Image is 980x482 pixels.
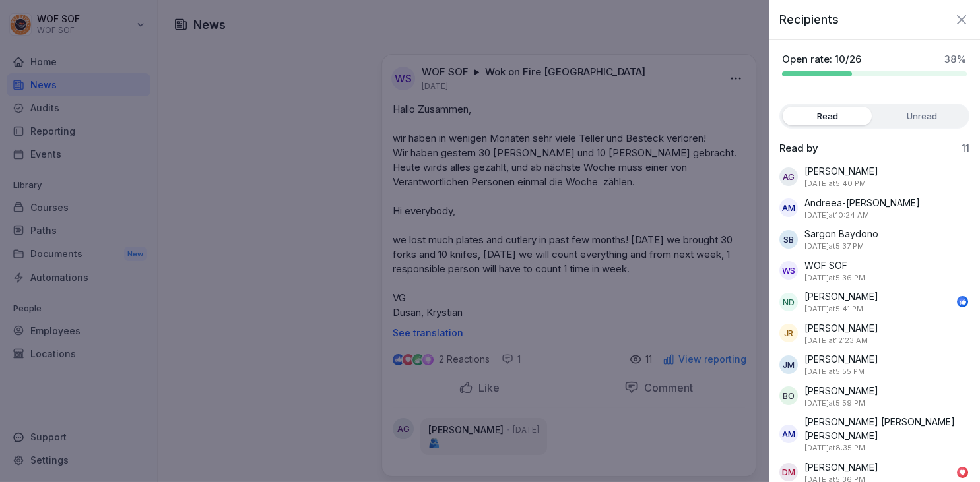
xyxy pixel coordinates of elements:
div: JR [779,324,798,342]
img: like [958,297,968,307]
div: JM [779,355,798,374]
p: Sargon Baydono [804,227,878,241]
p: 38 % [944,53,967,66]
div: AG [779,167,798,186]
p: Read by [779,142,818,155]
p: [PERSON_NAME] [804,352,878,366]
p: [PERSON_NAME] [PERSON_NAME] [PERSON_NAME] [804,415,969,442]
div: ND [779,293,798,311]
p: WOF SOF [804,258,847,272]
img: love [958,467,967,477]
p: Recipients [779,11,839,28]
p: August 21, 2025 at 5:55 PM [804,366,865,377]
div: SB [779,230,798,249]
p: [PERSON_NAME] [804,384,878,398]
p: [PERSON_NAME] [804,289,878,303]
p: August 21, 2025 at 5:36 PM [804,272,865,284]
p: Open rate: 10/26 [782,53,861,66]
p: [PERSON_NAME] [804,164,878,178]
div: WS [779,261,798,280]
p: Andreea-[PERSON_NAME] [804,196,920,210]
p: August 22, 2025 at 12:23 AM [804,335,868,346]
div: BO [779,386,798,405]
label: Read [783,107,872,125]
p: August 21, 2025 at 5:59 PM [804,398,865,409]
p: 11 [962,142,969,155]
p: August 21, 2025 at 5:40 PM [804,178,866,189]
div: AM [779,425,798,443]
p: [PERSON_NAME] [804,460,878,474]
label: Unread [877,107,966,125]
p: August 21, 2025 at 5:37 PM [804,241,864,252]
p: August 21, 2025 at 8:35 PM [804,442,865,454]
p: August 21, 2025 at 5:41 PM [804,303,863,315]
div: AM [779,198,798,217]
p: August 22, 2025 at 10:24 AM [804,210,869,221]
div: DM [779,463,798,481]
p: [PERSON_NAME] [804,321,878,335]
